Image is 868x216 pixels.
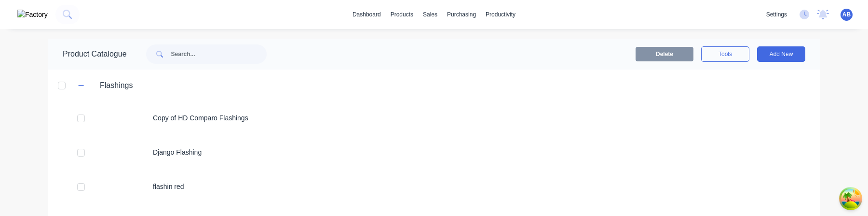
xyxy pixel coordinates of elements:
div: Product Catalogue [48,39,127,70]
div: Django Flashing [48,135,820,170]
a: dashboard [348,7,386,22]
button: Add New [757,46,805,62]
div: sales [418,7,442,22]
div: purchasing [442,7,481,22]
button: Tools [701,46,749,62]
div: Copy of HD Comparo Flashings [48,101,820,135]
div: settings [761,7,792,22]
div: Flashings [92,80,140,91]
button: Delete [636,47,693,61]
span: AB [842,10,851,19]
div: flashin red [48,170,820,204]
div: products [386,7,418,22]
input: Search... [171,44,267,64]
button: Open Tanstack query devtools [841,189,860,208]
div: productivity [481,7,520,22]
img: Factory [17,10,48,20]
